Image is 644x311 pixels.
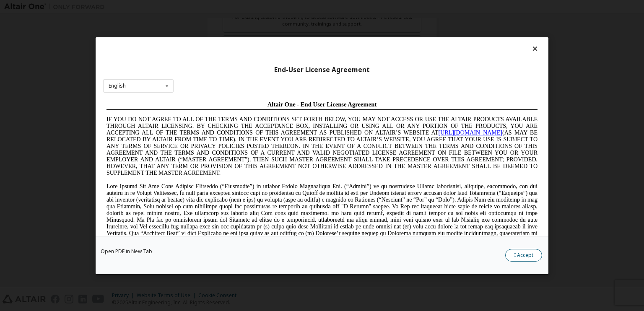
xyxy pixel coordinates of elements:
span: IF YOU DO NOT AGREE TO ALL OF THE TERMS AND CONDITIONS SET FORTH BELOW, YOU MAY NOT ACCESS OR USE... [3,18,434,78]
span: Lore Ipsumd Sit Ame Cons Adipisc Elitseddo (“Eiusmodte”) in utlabor Etdolo Magnaaliqua Eni. (“Adm... [3,86,434,145]
a: [URL][DOMAIN_NAME] [335,32,399,38]
button: I Accept [505,249,542,261]
div: End-User License Agreement [103,65,541,74]
a: Open PDF in New Tab [101,249,152,254]
div: English [109,83,126,88]
span: Altair One - End User License Agreement [164,3,274,10]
